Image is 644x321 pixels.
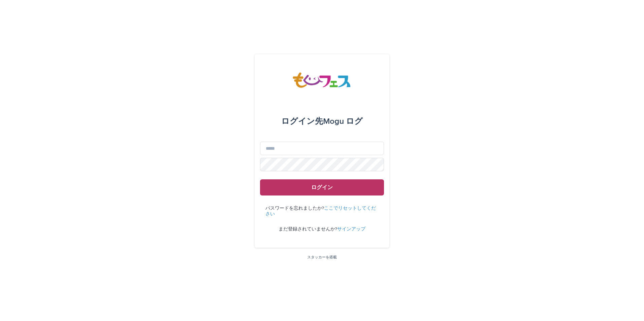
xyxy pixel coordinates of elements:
a: サインアップ [337,227,365,231]
span: まだ登録されていませんか? [279,227,337,231]
a: スタッカーを搭載 [307,255,337,259]
span: ログイン先 [281,117,323,126]
img: Z8gcrWHQVC4NX3Wf4olx [290,70,354,91]
span: パスワードを忘れましたか? [265,206,324,211]
div: Mogu ログ [281,112,363,131]
span: ログイン [311,185,333,190]
button: ログイン [260,179,384,195]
